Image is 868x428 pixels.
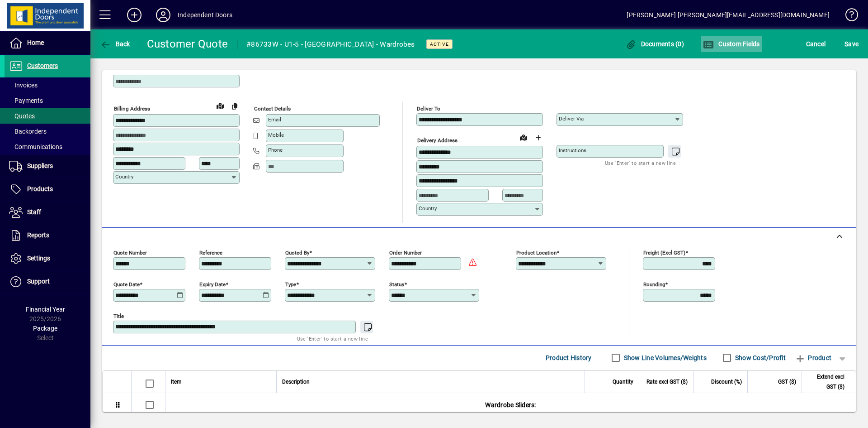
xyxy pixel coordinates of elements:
a: View on map [213,98,227,113]
div: Independent Doors [178,8,232,22]
button: Custom Fields [701,36,762,52]
a: Communications [5,139,90,154]
span: Suppliers [27,162,53,169]
mat-label: Reference [199,249,222,255]
span: Communications [9,143,62,150]
div: [PERSON_NAME] [PERSON_NAME][EMAIL_ADDRESS][DOMAIN_NAME] [627,8,830,22]
a: View on map [516,130,531,144]
a: Knowledge Base [839,2,857,31]
span: ave [844,37,859,51]
a: Invoices [5,77,90,93]
mat-label: Type [285,281,296,287]
mat-label: Freight (excl GST) [643,249,685,255]
mat-label: Order number [389,249,422,255]
span: Products [27,185,53,192]
button: Choose address [531,130,545,145]
span: Cancel [806,37,826,51]
span: Home [27,39,44,46]
span: Support [27,278,50,285]
button: Product History [542,350,595,366]
mat-label: Quote number [113,249,147,255]
span: GST ($) [778,377,796,387]
span: Discount (%) [711,377,742,387]
span: Description [282,377,310,387]
span: Reports [27,231,49,239]
a: Payments [5,93,90,108]
mat-label: Deliver To [417,106,440,112]
span: Backorders [9,128,47,135]
mat-label: Phone [268,147,283,153]
mat-label: Rounding [643,281,665,287]
div: Customer Quote [147,37,228,51]
mat-hint: Use 'Enter' to start a new line [297,333,368,344]
mat-label: Title [113,313,124,319]
a: Home [5,32,90,54]
span: Settings [27,255,50,262]
span: Item [171,377,182,387]
span: Financial Year [26,306,65,313]
mat-label: Quoted by [285,249,309,255]
span: Invoices [9,82,38,89]
mat-label: Country [115,173,133,180]
a: Suppliers [5,155,90,178]
span: Staff [27,208,41,216]
span: Back [100,40,130,48]
mat-label: Deliver via [559,115,584,122]
button: Cancel [804,36,828,52]
span: Extend excl GST ($) [807,372,844,392]
label: Show Cost/Profit [733,353,786,362]
button: Product [790,350,836,366]
span: Quantity [613,377,633,387]
span: Custom Fields [703,40,760,48]
a: Backorders [5,124,90,139]
span: S [844,40,848,48]
button: Documents (0) [623,36,686,52]
span: Customers [27,62,58,69]
mat-label: Expiry date [199,281,226,287]
button: Back [98,36,132,52]
span: Payments [9,97,43,104]
span: Product [795,351,831,365]
span: Package [33,325,57,332]
mat-label: Mobile [268,132,284,138]
mat-label: Instructions [559,147,586,154]
app-page-header-button: Back [90,36,140,52]
button: Copy to Delivery address [227,99,242,113]
a: Staff [5,201,90,224]
a: Support [5,270,90,293]
button: Save [842,36,861,52]
mat-hint: Use 'Enter' to start a new line [605,158,676,168]
button: Profile [149,7,178,23]
span: Rate excl GST ($) [646,377,688,387]
mat-label: Product location [516,249,557,255]
button: Add [120,7,149,23]
a: Products [5,178,90,201]
label: Show Line Volumes/Weights [622,353,707,362]
mat-label: Status [389,281,404,287]
a: Reports [5,224,90,247]
div: Wardrobe Sliders: [165,393,856,417]
mat-label: Quote date [113,281,140,287]
span: Quotes [9,112,35,120]
span: Documents (0) [625,40,684,48]
span: Active [430,41,449,47]
mat-label: Country [419,205,437,212]
div: #86733W - U1-5 - [GEOGRAPHIC_DATA] - Wardrobes [246,37,415,52]
a: Quotes [5,108,90,124]
a: Settings [5,247,90,270]
span: Product History [546,351,592,365]
mat-label: Email [268,116,281,123]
